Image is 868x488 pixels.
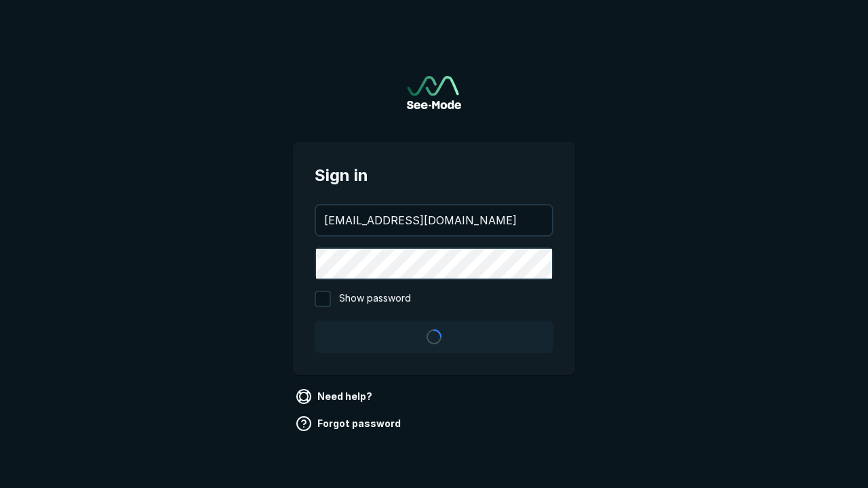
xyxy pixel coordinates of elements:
a: Go to sign in [407,76,461,109]
a: Need help? [293,386,378,407]
img: See-Mode Logo [407,76,461,109]
span: Sign in [315,163,553,188]
input: your@email.com [316,205,552,235]
span: Show password [339,291,411,307]
a: Forgot password [293,413,406,434]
